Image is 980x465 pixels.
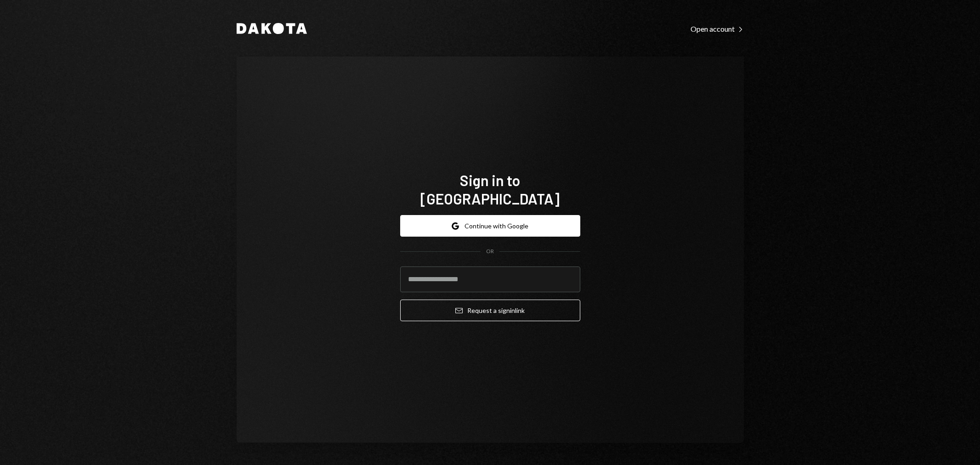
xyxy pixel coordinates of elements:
button: Continue with Google [400,215,580,237]
div: Open account [691,24,744,34]
button: Request a signinlink [400,300,580,321]
div: OR [486,248,494,255]
h1: Sign in to [GEOGRAPHIC_DATA] [400,171,580,208]
a: Open account [691,23,744,34]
